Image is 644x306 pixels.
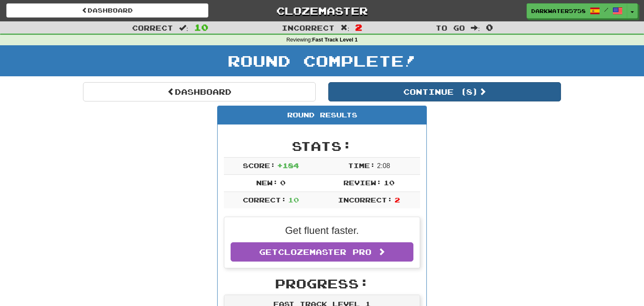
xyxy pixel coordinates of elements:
[243,161,275,169] span: Score:
[527,3,627,18] a: DarkWater5758 /
[384,179,395,187] span: 10
[280,179,286,187] span: 0
[221,3,423,18] a: Clozemaster
[395,196,400,204] span: 2
[288,196,299,204] span: 10
[338,196,392,204] span: Incorrect:
[328,82,561,101] button: Continue (8)
[194,22,208,32] span: 10
[218,106,426,124] div: Round Results
[343,179,382,187] span: Review:
[231,242,413,262] a: GetClozemaster Pro
[355,22,362,32] span: 2
[471,24,480,31] span: :
[377,162,390,169] span: 2 : 0 8
[604,7,608,13] span: /
[348,161,375,169] span: Time:
[278,247,371,257] span: Clozemaster Pro
[340,24,350,31] span: :
[277,161,299,169] span: + 184
[224,277,420,290] h2: Progress:
[436,23,465,32] span: To go
[312,37,358,43] strong: Fast Track Level 1
[231,223,413,238] p: Get fluent faster.
[256,179,278,187] span: New:
[224,139,420,153] h2: Stats:
[282,23,335,32] span: Incorrect
[83,82,316,101] a: Dashboard
[179,24,188,31] span: :
[486,22,493,32] span: 0
[6,3,208,18] a: Dashboard
[3,52,641,69] h1: Round Complete!
[132,23,173,32] span: Correct
[531,7,586,15] span: DarkWater5758
[243,196,286,204] span: Correct:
